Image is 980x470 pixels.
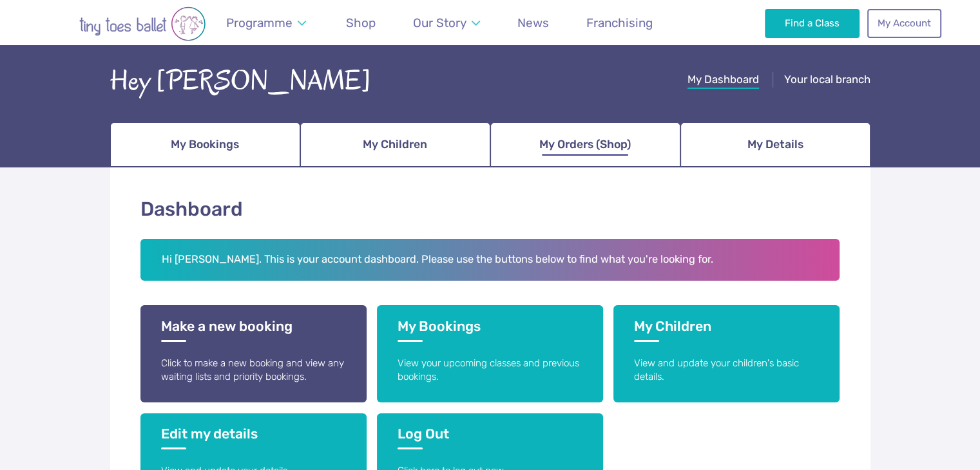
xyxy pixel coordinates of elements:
[517,15,549,30] span: News
[765,9,860,37] a: Find a Class
[171,133,239,156] span: My Bookings
[110,122,300,167] a: My Bookings
[613,305,840,402] a: My Children View and update your children's basic details.
[300,122,490,167] a: My Children
[634,318,819,342] h3: My Children
[377,305,603,402] a: My Bookings View your upcoming classes and previous bookings.
[867,9,941,37] a: My Account
[680,122,870,167] a: My Details
[140,196,840,223] h1: Dashboard
[407,8,486,38] a: Our Story
[634,357,819,384] p: View and update your children's basic details.
[539,133,631,156] span: My Orders (Shop)
[220,8,312,38] a: Programme
[581,8,659,38] a: Franchising
[346,15,376,30] span: Shop
[226,15,293,30] span: Programme
[161,318,346,342] h3: Make a new booking
[398,357,582,384] p: View your upcoming classes and previous bookings.
[140,239,840,281] h2: Hi [PERSON_NAME]. This is your account dashboard. Please use the buttons below to find what you'r...
[512,8,555,38] a: News
[398,426,582,449] h3: Log Out
[784,73,870,89] a: Your local branch
[490,122,680,167] a: My Orders (Shop)
[161,426,346,449] h3: Edit my details
[398,318,582,342] h3: My Bookings
[140,305,367,402] a: Make a new booking Click to make a new booking and view any waiting lists and priority bookings.
[363,133,427,156] span: My Children
[413,15,466,30] span: Our Story
[586,15,653,30] span: Franchising
[161,357,346,384] p: Click to make a new booking and view any waiting lists and priority bookings.
[784,73,870,86] span: Your local branch
[340,8,382,38] a: Shop
[747,133,803,156] span: My Details
[110,61,371,101] div: Hey [PERSON_NAME]
[39,6,245,41] img: tiny toes ballet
